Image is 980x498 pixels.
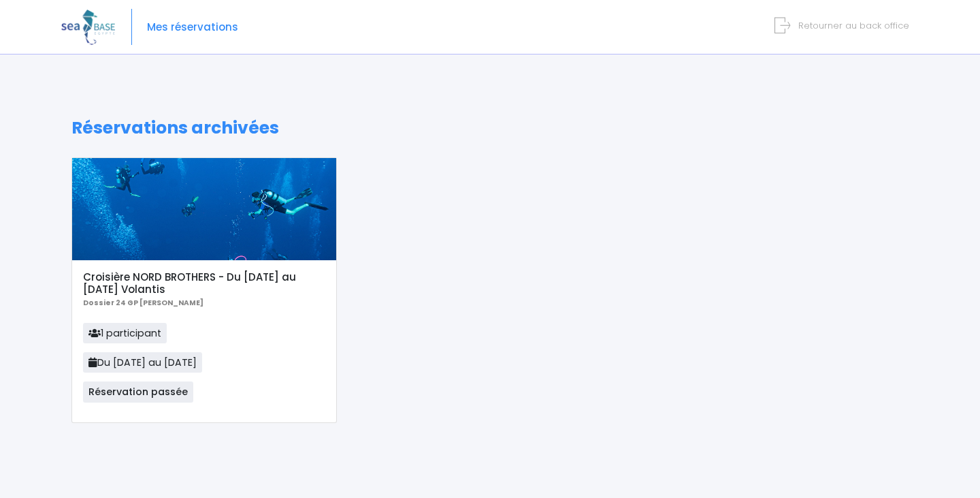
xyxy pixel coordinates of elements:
[71,118,909,138] h1: Réservations archivées
[83,382,193,402] span: Réservation passée
[83,323,167,343] span: 1 participant
[83,298,203,308] b: Dossier 24 GP [PERSON_NAME]
[780,19,909,32] a: Retourner au back office
[798,19,909,32] span: Retourner au back office
[83,271,325,296] h5: Croisière NORD BROTHERS - Du [DATE] au [DATE] Volantis
[83,352,202,373] span: Du [DATE] au [DATE]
